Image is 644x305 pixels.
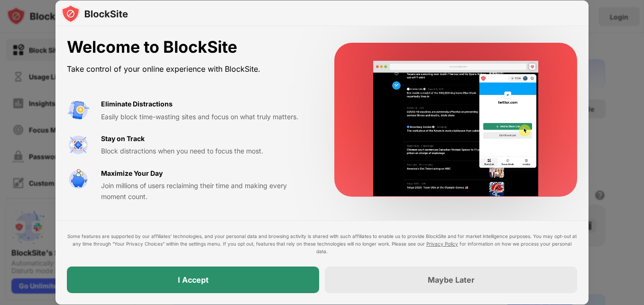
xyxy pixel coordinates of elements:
img: value-safe-time.svg [67,168,90,191]
div: Stay on Track [101,133,145,144]
img: value-avoid-distractions.svg [67,99,90,122]
div: Eliminate Distractions [101,99,173,109]
div: Block distractions when you need to focus the most. [101,146,312,156]
div: Take control of your online experience with BlockSite. [67,62,312,76]
div: I Accept [178,275,209,285]
div: Join millions of users reclaiming their time and making every moment count. [101,181,312,202]
div: Some features are supported by our affiliates’ technologies, and your personal data and browsing ... [67,232,577,255]
a: Privacy Policy [426,241,458,247]
div: Welcome to BlockSite [67,38,312,57]
div: Maximize Your Day [101,168,163,179]
div: Easily block time-wasting sites and focus on what truly matters. [101,112,312,122]
img: logo-blocksite.svg [61,4,128,23]
div: Maybe Later [428,275,475,285]
img: value-focus.svg [67,133,90,156]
